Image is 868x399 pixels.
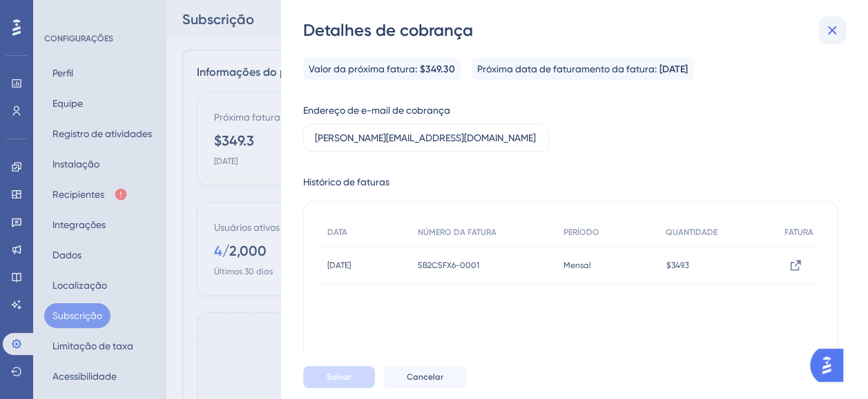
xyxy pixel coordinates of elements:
[303,19,849,41] div: Detalhes de cobrança
[309,61,417,77] span: Valor da próxima fatura:
[407,371,443,382] span: Cancelar
[420,61,455,78] span: $349.30
[303,102,450,119] div: Endereço de e-mail de cobrança
[303,174,389,190] div: Histórico de faturas
[666,260,688,271] span: $349.3
[315,130,537,145] input: E-mail
[563,227,599,238] span: PERÍODO
[383,366,467,388] button: Cancelar
[327,227,347,238] span: DATA
[784,227,813,238] span: FATURA
[477,61,657,77] span: Próxima data de faturamento da fatura:
[303,366,375,388] button: Salvar
[563,260,591,271] span: Mensal
[659,61,688,78] span: [DATE]
[810,345,851,386] iframe: UserGuiding AI Assistant Launcher
[418,260,479,271] span: 5B2C5FX6-0001
[666,227,717,238] span: QUANTIDADE
[418,227,496,238] span: NÚMERO DA FATURA
[327,371,351,382] span: Salvar
[327,260,351,271] span: [DATE]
